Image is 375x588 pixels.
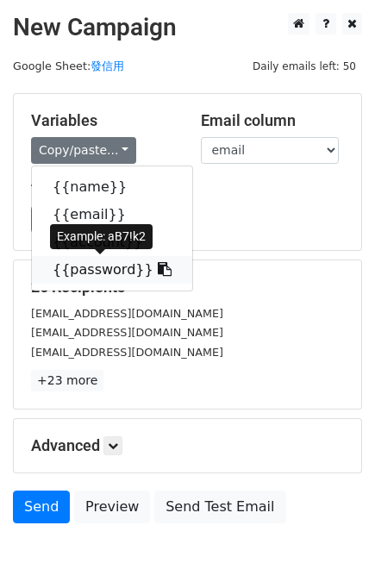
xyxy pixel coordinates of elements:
h2: New Campaign [13,13,362,42]
a: Daily emails left: 50 [247,59,362,72]
small: [EMAIL_ADDRESS][DOMAIN_NAME] [31,307,223,320]
h5: Variables [31,111,175,130]
h5: Email column [201,111,345,130]
small: Google Sheet: [13,59,124,72]
a: {{name}} [32,173,192,201]
a: Copy/paste... [31,137,136,164]
a: +23 more [31,370,103,391]
a: Send Test Email [154,491,285,523]
a: {{email}} [32,201,192,228]
iframe: Chat Widget [289,505,375,588]
a: {{account}} [32,228,192,256]
a: {{password}} [32,256,192,284]
a: Preview [74,491,150,523]
a: 發信用 [91,59,124,72]
h5: Advanced [31,436,344,455]
small: [EMAIL_ADDRESS][DOMAIN_NAME] [31,326,223,339]
span: Daily emails left: 50 [247,57,362,76]
small: [EMAIL_ADDRESS][DOMAIN_NAME] [31,346,223,359]
a: Send [13,491,70,523]
div: Example: aB7!k2 [50,224,153,249]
